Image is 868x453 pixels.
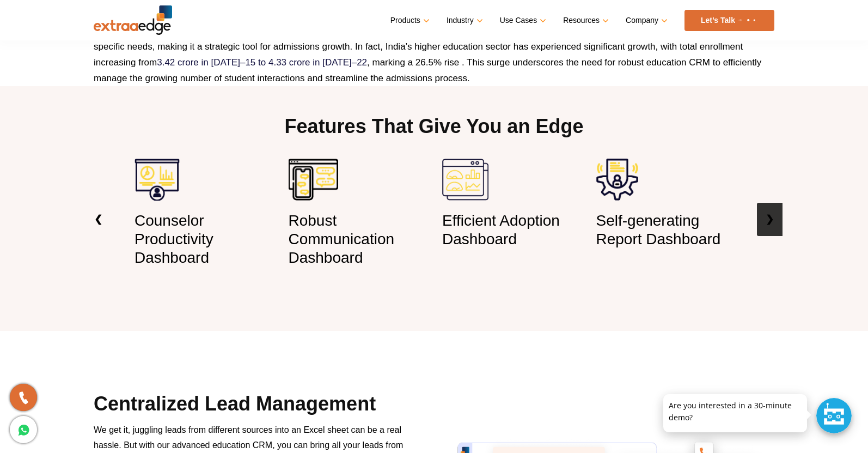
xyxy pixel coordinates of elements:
h3: Efficient Adoption Dashboard [442,212,580,248]
h2: Centralized Lead Management [94,391,412,422]
p: Most importantly, a good Education CRM goes beyond basic management. It offers custom workflows, ... [94,23,774,86]
a: Industry [447,13,481,28]
a: ❯ [757,203,783,236]
a: Company [626,13,665,28]
div: Chat [816,398,852,433]
a: Let’s Talk [684,10,774,31]
h2: Features That Give You an Edge [126,113,742,159]
a: 3.42 crore in [DATE]–15 to 4.33 crore in [DATE]–22 [157,57,367,68]
h3: Self-generating Report Dashboard [596,212,734,248]
a: Resources [563,13,607,28]
img: efficient adoption dashboard [442,159,488,201]
img: counsellor productivity dashboard [135,159,180,201]
h3: Robust Communication Dashboard [289,212,426,267]
img: communication dashboard [289,159,338,201]
h3: Counselor Productivity Dashboard [135,212,272,267]
a: Use Cases [500,13,544,28]
img: self generating report [596,159,638,201]
a: ❮ [85,203,111,236]
a: Products [390,13,427,28]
